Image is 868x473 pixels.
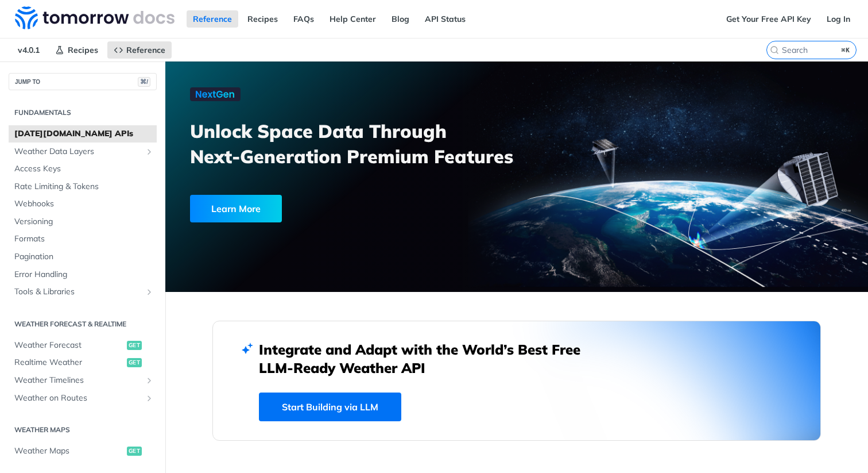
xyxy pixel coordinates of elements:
[241,10,284,28] a: Recipes
[9,195,157,213] a: Webhooks
[14,198,154,210] span: Webhooks
[14,269,154,280] span: Error Handling
[145,376,154,385] button: Show subpages for Weather Timelines
[839,44,853,56] kbd: ⌘K
[14,251,154,263] span: Pagination
[9,160,157,178] a: Access Keys
[49,41,104,59] a: Recipes
[14,286,142,298] span: Tools & Libraries
[259,393,401,421] a: Start Building via LLM
[9,248,157,266] a: Pagination
[68,45,98,55] span: Recipes
[11,41,46,59] span: v4.0.1
[720,10,817,28] a: Get Your Free API Key
[9,230,157,248] a: Formats
[9,390,157,407] a: Weather on RoutesShow subpages for Weather on Routes
[770,45,779,55] svg: Search
[15,6,175,29] img: Tomorrow.io Weather API Docs
[9,125,157,143] a: [DATE][DOMAIN_NAME] APIs
[14,357,124,368] span: Realtime Weather
[9,319,157,329] h2: Weather Forecast & realtime
[127,447,142,456] span: get
[287,10,320,28] a: FAQs
[145,147,154,156] button: Show subpages for Weather Data Layers
[138,77,150,87] span: ⌘/
[127,341,142,350] span: get
[323,10,382,28] a: Help Center
[187,10,238,28] a: Reference
[9,266,157,283] a: Error Handling
[9,337,157,354] a: Weather Forecastget
[14,340,124,351] span: Weather Forecast
[14,233,154,245] span: Formats
[14,375,142,386] span: Weather Timelines
[190,87,241,101] img: NextGen
[190,118,529,169] h3: Unlock Space Data Through Next-Generation Premium Features
[14,181,154,193] span: Rate Limiting & Tokens
[126,45,165,55] span: Reference
[14,163,154,175] span: Access Keys
[127,358,142,367] span: get
[9,443,157,460] a: Weather Mapsget
[820,10,857,28] a: Log In
[9,73,157,90] button: JUMP TO⌘/
[145,394,154,403] button: Show subpages for Weather on Routes
[190,195,461,222] a: Learn More
[9,107,157,118] h2: Fundamentals
[14,146,142,157] span: Weather Data Layers
[9,425,157,435] h2: Weather Maps
[385,10,416,28] a: Blog
[9,213,157,230] a: Versioning
[9,372,157,389] a: Weather TimelinesShow subpages for Weather Timelines
[259,340,598,377] h2: Integrate and Adapt with the World’s Best Free LLM-Ready Weather API
[190,195,282,222] div: Learn More
[14,128,154,140] span: [DATE][DOMAIN_NAME] APIs
[9,178,157,195] a: Rate Limiting & Tokens
[107,41,172,59] a: Reference
[145,287,154,297] button: Show subpages for Tools & Libraries
[418,10,472,28] a: API Status
[14,393,142,404] span: Weather on Routes
[9,283,157,301] a: Tools & LibrariesShow subpages for Tools & Libraries
[9,354,157,371] a: Realtime Weatherget
[9,143,157,160] a: Weather Data LayersShow subpages for Weather Data Layers
[14,445,124,457] span: Weather Maps
[14,216,154,228] span: Versioning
